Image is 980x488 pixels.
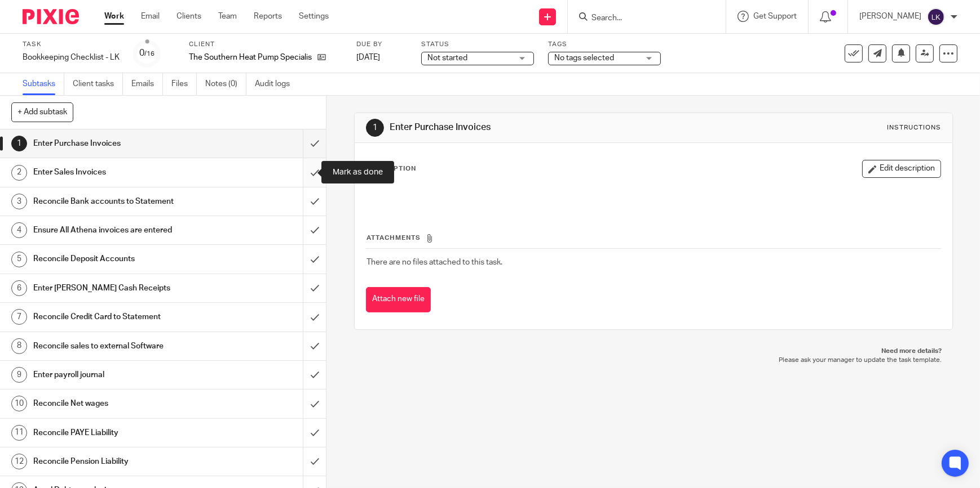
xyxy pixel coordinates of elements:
p: Need more details? [365,347,942,356]
div: 1 [11,136,27,151]
h1: Reconcile Deposit Accounts [33,250,206,267]
h1: Reconcile Bank accounts to Statement [33,193,206,210]
div: 10 [11,396,27,411]
div: 8 [11,338,27,354]
div: Bookkeeping Checklist - LK [23,52,120,63]
div: 11 [11,425,27,441]
div: Instructions [887,123,941,132]
p: The Southern Heat Pump Specialist Ltd [189,52,312,63]
a: Clients [176,11,201,22]
a: Files [171,73,197,95]
div: 9 [11,367,27,383]
h1: Reconcile Credit Card to Statement [33,308,206,325]
div: 0 [140,47,155,60]
img: svg%3E [927,8,945,26]
span: Not started [427,54,467,62]
div: 3 [11,194,27,209]
a: Emails [131,73,163,95]
a: Subtasks [23,73,64,95]
label: Tags [548,40,661,49]
button: Attach new file [366,287,431,312]
h1: Reconcile PAYE Liability [33,424,206,441]
label: Due by [356,40,407,49]
h1: Reconcile Net wages [33,395,206,412]
span: Get Support [753,12,797,20]
div: 6 [11,280,27,296]
label: Client [189,40,342,49]
button: + Add subtask [11,102,73,122]
p: Please ask your manager to update the task template. [365,356,942,365]
div: 1 [366,119,384,137]
img: Pixie [23,9,79,24]
input: Search [590,14,692,24]
a: Team [218,11,237,22]
h1: Ensure All Athena invoices are entered [33,222,206,239]
span: No tags selected [554,54,614,62]
p: Description [366,164,416,173]
h1: Reconcile sales to external Software [33,338,206,355]
h1: Enter Purchase Invoices [390,122,677,133]
h1: Enter [PERSON_NAME] Cash Receipts [33,280,206,297]
h1: Enter payroll journal [33,366,206,383]
div: 2 [11,165,27,181]
label: Task [23,40,120,49]
a: Work [104,11,124,22]
a: Notes (0) [205,73,246,95]
h1: Enter Purchase Invoices [33,135,206,152]
button: Edit description [862,160,941,178]
a: Email [141,11,160,22]
a: Reports [254,11,282,22]
span: There are no files attached to this task. [367,258,502,266]
h1: Enter Sales Invoices [33,164,206,181]
p: [PERSON_NAME] [859,11,921,22]
small: /16 [145,51,155,57]
a: Client tasks [73,73,123,95]
a: Audit logs [255,73,298,95]
h1: Reconcile Pension Liability [33,453,206,470]
label: Status [421,40,534,49]
div: 7 [11,309,27,325]
span: [DATE] [356,53,380,61]
a: Settings [299,11,329,22]
div: 12 [11,454,27,469]
div: 4 [11,222,27,238]
div: 5 [11,252,27,267]
span: Attachments [367,235,421,241]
